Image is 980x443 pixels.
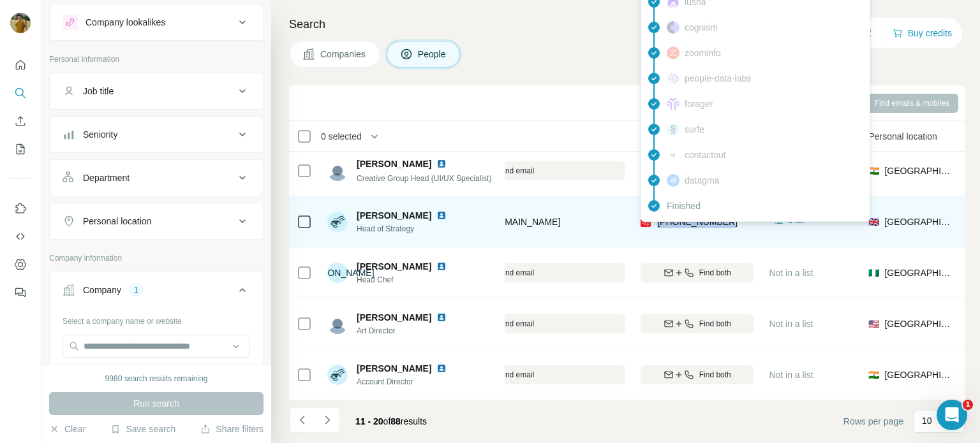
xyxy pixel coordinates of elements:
button: Company lookalikes [50,7,263,38]
img: Avatar [10,13,31,33]
span: 88 [390,416,401,426]
button: My lists [10,138,31,161]
span: contactout [685,149,726,161]
span: datagma [685,174,719,187]
button: Job title [50,76,263,106]
span: 1 [963,400,973,410]
button: Search [10,82,31,105]
span: cognism [685,21,718,34]
img: Avatar [327,314,348,334]
span: [GEOGRAPHIC_DATA] [884,266,953,279]
span: Rows per page [843,415,903,428]
p: Company information [49,252,264,264]
button: Find email [392,263,625,282]
h4: Search [289,15,965,33]
span: Head of Strategy [357,223,452,235]
span: Find both [699,369,731,381]
div: Job title [83,85,114,98]
span: Find both [699,318,731,330]
img: provider people-data-labs logo [667,73,679,84]
div: 1 [129,284,144,296]
span: [GEOGRAPHIC_DATA] [884,215,953,228]
span: [PERSON_NAME] [357,311,431,324]
span: 🇬🇧 [868,215,879,228]
span: [PHONE_NUMBER] [657,217,738,227]
span: Not in a list [769,370,813,380]
img: LinkedIn logo [436,210,447,221]
button: Find email [392,314,625,333]
button: Find both [641,263,754,282]
button: Navigate to next page [315,407,340,433]
button: Buy credits [893,24,952,42]
span: results [355,416,427,426]
button: Quick start [10,54,31,76]
span: zoominfo [685,47,721,59]
img: provider surfe logo [667,123,679,136]
button: Feedback [10,281,31,304]
span: Companies [320,48,367,61]
img: provider datagma logo [667,174,679,187]
img: provider cognism logo [667,21,679,34]
span: surfe [685,123,704,136]
span: Not in a list [769,268,813,278]
img: LinkedIn logo [436,312,447,323]
span: Finished [667,200,701,212]
button: Department [50,163,263,193]
button: Use Surfe on LinkedIn [10,197,31,220]
button: Share filters [200,423,264,435]
span: Head Chef [357,274,452,286]
div: Seniority [83,128,117,141]
button: Save search [110,423,175,435]
img: LinkedIn logo [436,159,447,169]
div: Department [83,171,130,184]
span: people-data-labs [685,72,751,85]
iframe: Intercom live chat [937,400,967,430]
button: Find email [392,161,625,180]
button: Seniority [50,119,263,150]
img: Avatar [327,365,348,385]
span: Account Director [357,376,452,388]
span: 🇮🇳 [868,164,879,177]
span: 11 - 20 [355,416,383,426]
span: [PERSON_NAME] [357,260,431,273]
span: Find email [499,318,534,330]
img: Avatar [327,161,348,181]
button: Find email [392,365,625,384]
span: Find email [499,267,534,279]
button: Dashboard [10,253,31,276]
span: 🇺🇸 [868,317,879,330]
span: [GEOGRAPHIC_DATA] [884,164,953,177]
span: [GEOGRAPHIC_DATA] [884,317,953,330]
span: Find email [499,165,534,177]
div: Personal location [83,215,151,228]
span: [GEOGRAPHIC_DATA] [884,368,953,381]
p: 2,343,902 [826,25,872,41]
img: Avatar [327,212,348,232]
span: [PERSON_NAME] [357,362,431,375]
button: Company1 [50,275,263,310]
span: [PERSON_NAME] [357,157,431,170]
span: People [418,48,447,61]
div: 9980 search results remaining [105,373,208,384]
div: Company lookalikes [85,16,165,29]
button: Find both [641,365,754,384]
img: LinkedIn logo [436,363,447,374]
button: Enrich CSV [10,110,31,133]
span: 🇳🇬 [868,266,879,279]
img: LinkedIn logo [436,261,447,272]
span: 🇮🇳 [868,368,879,381]
button: Clear [49,423,85,435]
span: 0 selected [321,130,362,143]
p: Personal information [49,54,264,65]
span: [PERSON_NAME] [357,209,431,222]
div: Company [83,284,121,296]
p: 10 [922,414,932,427]
span: Personal location [868,130,937,143]
button: Use Surfe API [10,225,31,248]
div: [PERSON_NAME] [327,263,348,283]
span: Art Director [357,325,452,337]
span: Creative Group Head (UI/UX Specialist) [357,174,491,183]
button: Navigate to previous page [289,407,315,433]
span: Find email [499,369,534,381]
button: Personal location [50,206,263,236]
